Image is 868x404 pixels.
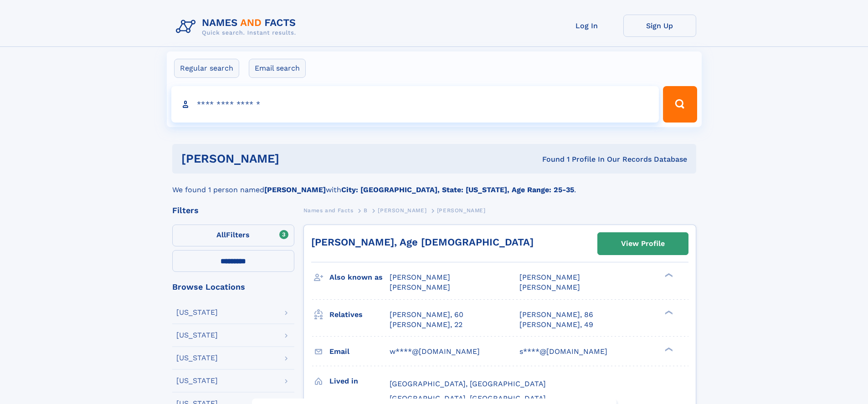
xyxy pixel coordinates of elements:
[390,310,463,320] a: [PERSON_NAME], 60
[172,174,696,195] div: We found 1 person named with .
[264,185,326,194] b: [PERSON_NAME]
[621,233,665,254] div: View Profile
[598,233,688,255] a: View Profile
[171,86,659,123] input: search input
[341,185,574,194] b: City: [GEOGRAPHIC_DATA], State: [US_STATE], Age Range: 25-35
[172,225,294,246] label: Filters
[390,283,450,291] span: [PERSON_NAME]
[174,59,239,78] label: Regular search
[216,230,226,239] span: All
[311,236,534,248] a: [PERSON_NAME], Age [DEMOGRAPHIC_DATA]
[519,310,593,320] a: [PERSON_NAME], 86
[329,373,390,389] h3: Lived in
[364,205,368,216] a: B
[329,270,390,285] h3: Also known as
[623,15,696,37] a: Sign Up
[378,207,426,214] span: [PERSON_NAME]
[550,15,623,37] a: Log In
[176,309,218,316] div: [US_STATE]
[172,206,294,215] div: Filters
[176,377,218,384] div: [US_STATE]
[411,154,687,164] div: Found 1 Profile In Our Records Database
[176,332,218,339] div: [US_STATE]
[519,283,580,291] span: [PERSON_NAME]
[663,86,697,123] button: Search Button
[378,205,426,216] a: [PERSON_NAME]
[390,273,450,281] span: [PERSON_NAME]
[364,207,368,214] span: B
[303,205,354,216] a: Names and Facts
[519,273,580,281] span: [PERSON_NAME]
[390,394,546,403] span: [GEOGRAPHIC_DATA], [GEOGRAPHIC_DATA]
[390,320,462,330] a: [PERSON_NAME], 22
[172,283,294,291] div: Browse Locations
[329,307,390,322] h3: Relatives
[437,207,486,214] span: [PERSON_NAME]
[329,344,390,359] h3: Email
[519,320,593,330] a: [PERSON_NAME], 49
[663,272,673,278] div: ❯
[181,153,411,164] h1: [PERSON_NAME]
[390,379,546,388] span: [GEOGRAPHIC_DATA], [GEOGRAPHIC_DATA]
[663,346,673,352] div: ❯
[249,59,306,78] label: Email search
[663,309,673,315] div: ❯
[172,15,303,39] img: Logo Names and Facts
[176,354,218,362] div: [US_STATE]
